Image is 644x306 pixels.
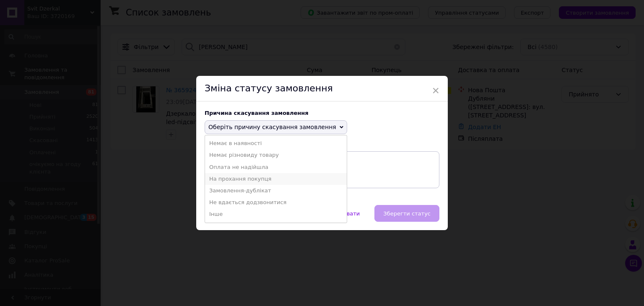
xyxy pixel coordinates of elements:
span: × [432,83,439,98]
li: Не вдається додзвонитися [205,197,347,208]
div: Причина скасування замовлення [205,110,439,116]
li: Немає в наявності [205,137,347,149]
li: Оплата не надійшла [205,161,347,173]
li: Немає різновиду товару [205,149,347,161]
div: Зміна статусу замовлення [196,76,448,101]
span: Оберіть причину скасування замовлення [208,124,336,130]
li: Інше [205,208,347,220]
li: На прохання покупця [205,173,347,185]
li: Замовлення-дублікат [205,185,347,197]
